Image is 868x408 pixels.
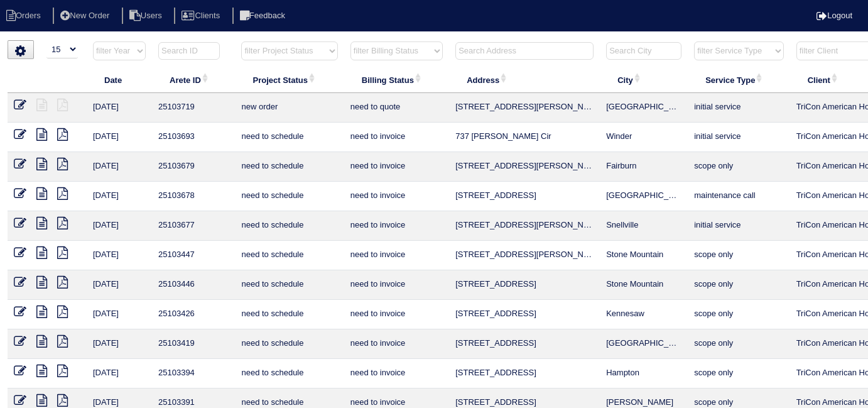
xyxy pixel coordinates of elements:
[344,270,449,300] td: need to invoice
[87,241,152,270] td: [DATE]
[449,93,600,123] td: [STREET_ADDRESS][PERSON_NAME][PERSON_NAME]
[344,241,449,270] td: need to invoice
[600,93,688,123] td: [GEOGRAPHIC_DATA]
[235,211,344,241] td: need to schedule
[344,152,449,182] td: need to invoice
[449,152,600,182] td: [STREET_ADDRESS][PERSON_NAME]
[53,11,119,20] a: New Order
[152,270,235,300] td: 25103446
[449,329,600,359] td: [STREET_ADDRESS]
[688,241,789,270] td: scope only
[455,42,594,60] input: Search Address
[235,182,344,211] td: need to schedule
[152,211,235,241] td: 25103677
[152,241,235,270] td: 25103447
[600,270,688,300] td: Stone Mountain
[158,42,220,60] input: Search ID
[344,359,449,389] td: need to invoice
[688,182,789,211] td: maintenance call
[344,67,449,93] th: Billing Status: activate to sort column ascending
[87,67,152,93] th: Date
[235,67,344,93] th: Project Status: activate to sort column ascending
[87,211,152,241] td: [DATE]
[235,270,344,300] td: need to schedule
[152,123,235,152] td: 25103693
[344,211,449,241] td: need to invoice
[53,8,119,25] li: New Order
[152,152,235,182] td: 25103679
[344,93,449,123] td: need to quote
[600,329,688,359] td: [GEOGRAPHIC_DATA]
[449,123,600,152] td: 737 [PERSON_NAME] Cir
[688,67,789,93] th: Service Type: activate to sort column ascending
[600,211,688,241] td: Snellville
[152,67,235,93] th: Arete ID: activate to sort column ascending
[87,359,152,389] td: [DATE]
[344,300,449,329] td: need to invoice
[600,152,688,182] td: Fairburn
[606,42,681,60] input: Search City
[449,211,600,241] td: [STREET_ADDRESS][PERSON_NAME][PERSON_NAME]
[174,8,230,25] li: Clients
[235,93,344,123] td: new order
[449,359,600,389] td: [STREET_ADDRESS]
[449,270,600,300] td: [STREET_ADDRESS]
[87,152,152,182] td: [DATE]
[87,270,152,300] td: [DATE]
[688,211,789,241] td: initial service
[152,300,235,329] td: 25103426
[235,359,344,389] td: need to schedule
[122,8,172,25] li: Users
[87,123,152,152] td: [DATE]
[344,123,449,152] td: need to invoice
[688,300,789,329] td: scope only
[688,270,789,300] td: scope only
[600,123,688,152] td: Winder
[600,241,688,270] td: Stone Mountain
[152,93,235,123] td: 25103719
[688,329,789,359] td: scope only
[449,67,600,93] th: Address: activate to sort column ascending
[600,300,688,329] td: Kennesaw
[816,11,852,20] a: Logout
[87,93,152,123] td: [DATE]
[688,93,789,123] td: initial service
[152,182,235,211] td: 25103678
[449,300,600,329] td: [STREET_ADDRESS]
[688,123,789,152] td: initial service
[449,241,600,270] td: [STREET_ADDRESS][PERSON_NAME]
[152,359,235,389] td: 25103394
[344,329,449,359] td: need to invoice
[600,182,688,211] td: [GEOGRAPHIC_DATA]
[235,241,344,270] td: need to schedule
[232,8,295,25] li: Feedback
[87,300,152,329] td: [DATE]
[235,329,344,359] td: need to schedule
[600,359,688,389] td: Hampton
[235,300,344,329] td: need to schedule
[600,67,688,93] th: City: activate to sort column ascending
[344,182,449,211] td: need to invoice
[122,11,172,20] a: Users
[688,359,789,389] td: scope only
[174,11,230,20] a: Clients
[235,123,344,152] td: need to schedule
[87,182,152,211] td: [DATE]
[152,329,235,359] td: 25103419
[87,329,152,359] td: [DATE]
[449,182,600,211] td: [STREET_ADDRESS]
[235,152,344,182] td: need to schedule
[688,152,789,182] td: scope only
